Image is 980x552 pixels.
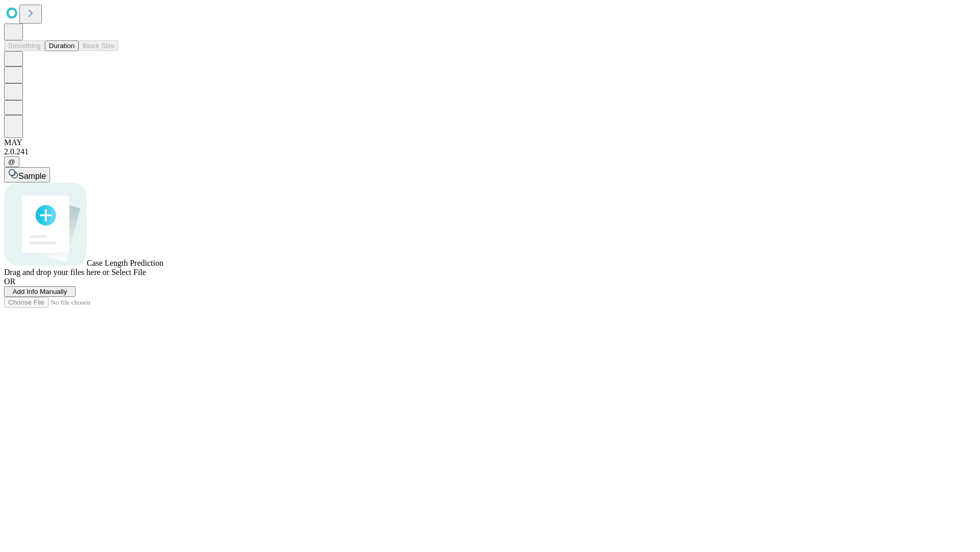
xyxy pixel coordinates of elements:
[4,286,76,297] button: Add Info Manually
[87,259,163,267] span: Case Length Prediction
[45,40,79,51] button: Duration
[111,268,146,277] span: Select File
[13,288,67,295] span: Add Info Manually
[4,156,19,167] button: @
[8,158,15,166] span: @
[4,40,45,51] button: Smoothing
[79,40,118,51] button: Block Size
[4,138,976,147] div: MAY
[4,167,50,182] button: Sample
[18,172,46,180] span: Sample
[4,147,976,156] div: 2.0.241
[4,268,109,277] span: Drag and drop your files here or
[4,277,15,286] span: OR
